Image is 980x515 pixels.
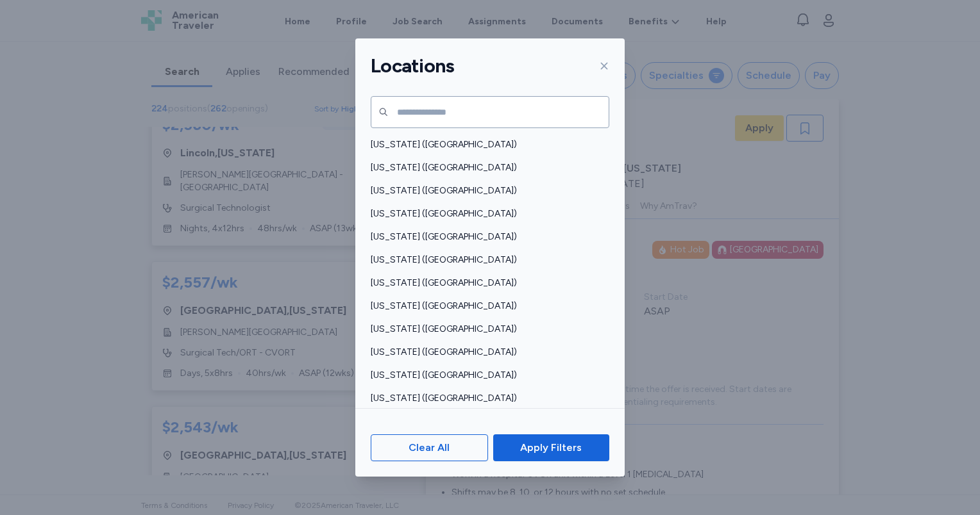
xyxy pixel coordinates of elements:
span: Clear All [409,440,450,455]
h1: Locations [371,54,454,78]
button: Clear All [371,434,488,461]
button: Apply Filters [493,434,609,461]
span: [US_STATE] ([GEOGRAPHIC_DATA]) [371,231,602,243]
span: [US_STATE] ([GEOGRAPHIC_DATA]) [371,277,602,290]
span: [US_STATE] ([GEOGRAPHIC_DATA]) [371,392,602,405]
span: [US_STATE] ([GEOGRAPHIC_DATA]) [371,208,602,220]
span: [US_STATE] ([GEOGRAPHIC_DATA]) [371,254,602,266]
span: [US_STATE] ([GEOGRAPHIC_DATA]) [371,184,602,197]
span: [US_STATE] ([GEOGRAPHIC_DATA]) [371,161,602,174]
span: [US_STATE] ([GEOGRAPHIC_DATA]) [371,346,602,359]
span: [US_STATE] ([GEOGRAPHIC_DATA]) [371,138,602,151]
span: [US_STATE] ([GEOGRAPHIC_DATA]) [371,369,602,382]
span: Apply Filters [520,440,582,455]
span: [US_STATE] ([GEOGRAPHIC_DATA]) [371,300,602,313]
span: [US_STATE] ([GEOGRAPHIC_DATA]) [371,323,602,336]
